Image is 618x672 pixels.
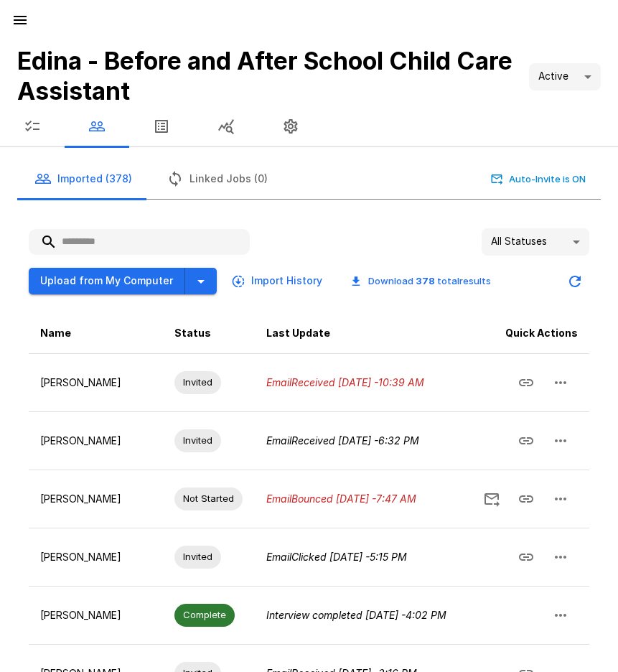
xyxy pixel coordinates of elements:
div: All Statuses [482,228,589,256]
i: Email Clicked [DATE] - 5:15 PM [266,551,407,563]
span: Send Invitation [474,491,509,503]
span: Invited [174,375,221,389]
i: Email Received [DATE] - 6:32 PM [266,434,419,447]
button: Imported (378) [17,159,149,199]
p: [PERSON_NAME] [40,375,151,390]
p: [PERSON_NAME] [40,434,151,448]
th: Status [163,313,256,354]
th: Last Update [255,313,461,354]
span: Copy Interview Link [509,549,543,561]
button: Updated Today - 12:45 PM [561,267,589,296]
i: Email Received [DATE] - 10:39 AM [266,376,424,388]
button: Auto-Invite is ON [488,168,589,190]
div: Active [529,63,601,90]
b: Edina - Before and After School Child Care Assistant [17,46,512,106]
button: Upload from My Computer [29,268,185,294]
span: Copy Interview Link [509,433,543,445]
span: Complete [174,608,235,622]
span: Copy Interview Link [509,491,543,503]
span: Not Started [174,492,243,505]
button: Import History [228,268,328,294]
b: 378 [416,275,435,286]
p: [PERSON_NAME] [40,550,151,564]
button: Linked Jobs (0) [149,159,285,199]
span: Invited [174,550,221,564]
i: Interview completed [DATE] - 4:02 PM [266,609,446,621]
p: [PERSON_NAME] [40,608,151,622]
i: Email Bounced [DATE] - 7:47 AM [266,493,416,505]
p: [PERSON_NAME] [40,492,151,506]
th: Name [29,313,163,354]
button: Download 378 totalresults [340,270,502,292]
th: Quick Actions [461,313,589,354]
span: Copy Interview Link [509,375,543,387]
span: Invited [174,434,221,447]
